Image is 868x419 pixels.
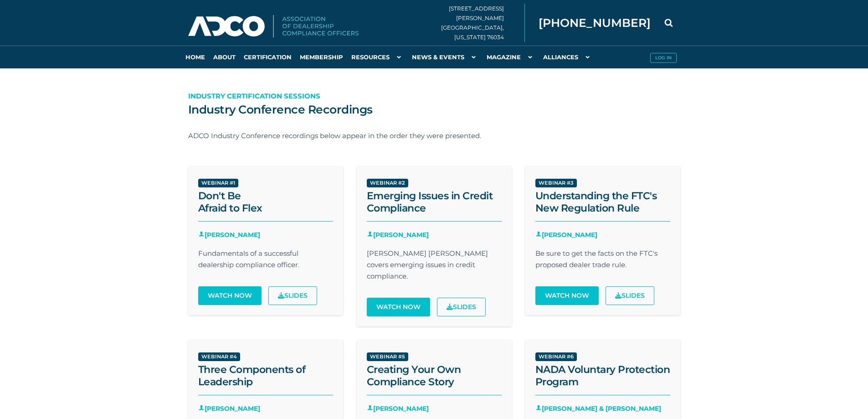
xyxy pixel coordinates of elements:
a: Resources [347,46,408,68]
h2: Creating Your Own Compliance Story [367,363,502,388]
span: [PERSON_NAME] [198,395,333,414]
p: ADCO Industry Conference recordings below appear in the order they were presented. [188,130,680,141]
a: Log in [646,46,680,68]
a: Magazine [483,46,539,68]
span: Webinar #2 [367,179,409,187]
span: [PERSON_NAME] [198,221,333,241]
div: [STREET_ADDRESS][PERSON_NAME] [GEOGRAPHIC_DATA], [US_STATE] 76034 [441,4,525,42]
span: Webinar #5 [367,352,409,361]
a: Alliances [539,46,596,68]
span: Webinar #1 [198,179,239,187]
p: [PERSON_NAME] [PERSON_NAME] covers emerging issues in credit compliance. [367,248,502,282]
a: About [209,46,240,68]
a: Certification [240,46,296,68]
span: Webinar #4 [198,352,241,361]
a: Slides [606,286,654,305]
p: Industry Certification Sessions [188,90,680,102]
p: Be sure to get the facts on the FTC's proposed dealer trade rule. [535,248,670,270]
a: Slides [437,298,486,316]
span: [PERSON_NAME] & [PERSON_NAME] [535,395,670,414]
a: Watch Now [535,286,599,305]
a: Watch Now [367,298,430,316]
h2: Industry Conference Recordings [188,103,680,116]
span: [PHONE_NUMBER] [539,17,651,29]
a: Watch Now [198,286,262,305]
h2: NADA Voluntary Protection Program [535,363,670,388]
h2: Emerging Issues in Credit Compliance [367,190,502,214]
a: Membership [296,46,347,68]
span: Webinar #3 [535,179,577,187]
a: Slides [268,286,317,305]
img: Association of Dealership Compliance Officers logo [188,15,359,38]
h2: Three Components of Leadership [198,363,333,388]
h2: Understanding the FTC's New Regulation Rule [535,190,670,214]
span: [PERSON_NAME] [367,395,502,414]
a: News & Events [408,46,483,68]
h2: Don't Be Afraid to Flex [198,190,333,214]
p: Fundamentals of a successful dealership compliance officer. [198,248,333,270]
a: Home [181,46,209,68]
span: Webinar #6 [535,352,577,361]
span: [PERSON_NAME] [367,221,502,241]
button: Log in [650,53,677,63]
span: [PERSON_NAME] [535,221,670,241]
